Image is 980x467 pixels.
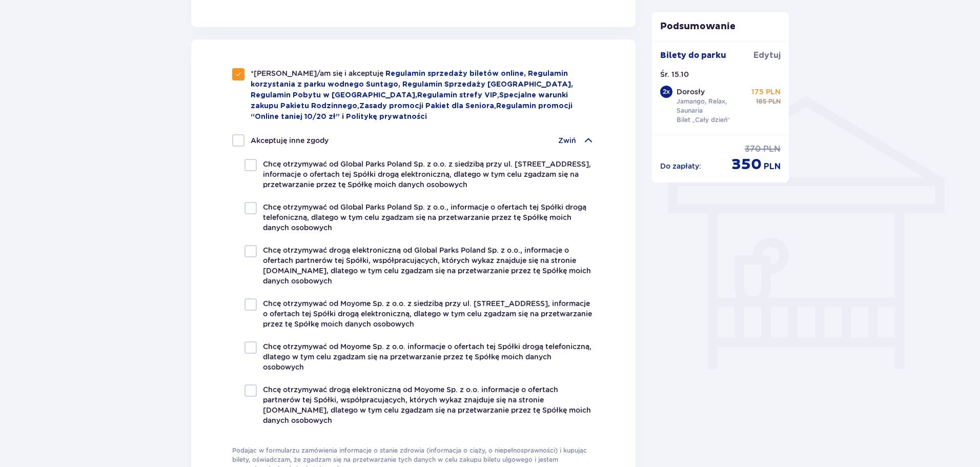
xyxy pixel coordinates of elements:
[660,50,726,61] p: Bilety do parku
[751,87,781,97] p: 175 PLN
[660,69,689,79] p: Śr. 15.10
[768,97,781,106] span: PLN
[385,70,528,77] a: Regulamin sprzedaży biletów online,
[342,113,346,120] span: i
[359,103,494,110] a: Zasady promocji Pakiet dla Seniora
[251,69,385,77] span: *[PERSON_NAME]/am się i akceptuję
[756,97,766,106] span: 185
[677,87,705,97] p: Dorosły
[764,161,781,172] span: PLN
[763,144,781,155] span: PLN
[677,115,730,125] p: Bilet „Cały dzień”
[263,202,595,233] p: Chcę otrzymywać od Global Parks Poland Sp. z o.o., informacje o ofertach tej Spółki drogą telefon...
[652,21,789,33] p: Podsumowanie
[251,92,417,99] a: Regulamin Pobytu w [GEOGRAPHIC_DATA],
[263,341,595,372] p: Chcę otrzymywać od Moyome Sp. z o.o. informacje o ofertach tej Spółki drogą telefoniczną, dlatego...
[251,68,595,122] p: , , ,
[402,81,573,88] a: Regulamin Sprzedaży [GEOGRAPHIC_DATA],
[346,113,427,120] a: Politykę prywatności
[263,298,595,329] p: Chcę otrzymywać od Moyome Sp. z o.o. z siedzibą przy ul. [STREET_ADDRESS], informacje o ofertach ...
[263,384,595,425] p: Chcę otrzymywać drogą elektroniczną od Moyome Sp. z o.o. informacje o ofertach partnerów tej Spół...
[731,155,762,174] span: 350
[251,135,329,146] p: Akceptuję inne zgody
[417,92,497,99] a: Regulamin strefy VIP
[263,159,595,190] p: Chcę otrzymywać od Global Parks Poland Sp. z o.o. z siedzibą przy ul. [STREET_ADDRESS], informacj...
[753,50,781,61] span: Edytuj
[660,161,701,171] p: Do zapłaty :
[660,86,672,98] div: 2 x
[558,135,576,146] p: Zwiń
[263,245,595,286] p: Chcę otrzymywać drogą elektroniczną od Global Parks Poland Sp. z o.o., informacje o ofertach part...
[745,144,761,155] span: 370
[677,97,747,115] p: Jamango, Relax, Saunaria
